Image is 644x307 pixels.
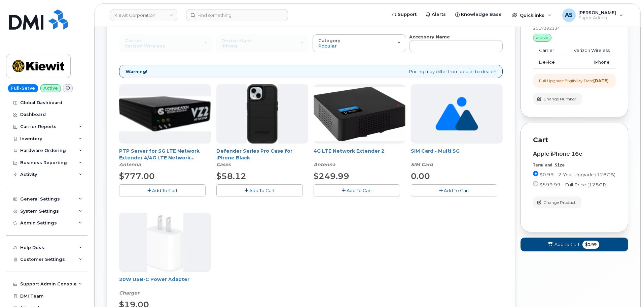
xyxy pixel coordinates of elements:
[411,161,433,167] em: SIM Card
[119,276,189,282] a: 20W USB-C Power Adapter
[533,93,582,105] button: Change Number
[435,84,478,144] img: no_image_found-2caef05468ed5679b831cfe6fc140e25e0c280774317ffc20a367ab7fd17291e.png
[533,196,581,208] button: Change Product
[533,171,538,176] input: $0.99 - 2 Year Upgrade (128GB)
[444,188,469,193] span: Add To Cart
[119,148,211,168] div: PTP Server for 5G LTE Network Extender 4/4G LTE Network Extender 3
[533,44,563,57] td: Carrier
[216,161,230,167] em: Cases
[216,184,303,196] button: Add To Cart
[313,34,406,52] button: Category Popular
[533,181,538,186] input: $599.99 - Full Price (128GB)
[409,34,450,39] strong: Accessory Name
[126,68,147,75] strong: Warning!
[540,172,615,177] span: $0.99 - 2 Year Upgrade (128GB)
[533,151,616,157] div: Apple iPhone 16e
[461,11,502,18] span: Knowledge Base
[110,9,177,21] a: Kiewit Corporation
[314,184,400,196] button: Add To Cart
[543,96,576,102] span: Change Number
[152,188,178,193] span: Add To Cart
[540,182,608,187] span: $599.99 - Full Price (128GB)
[314,161,335,167] em: Antenna
[147,213,183,272] img: apple20w.jpg
[411,148,460,154] a: SIM Card - Multi 5G
[216,171,246,181] span: $58.12
[249,188,275,193] span: Add To Cart
[558,8,628,22] div: Alexander Strull
[119,96,211,131] img: Casa_Sysem.png
[347,188,372,193] span: Add To Cart
[247,84,278,144] img: defenderiphone14.png
[554,241,580,248] span: Add to Cart
[119,184,206,196] button: Add To Cart
[520,12,544,18] span: Quicklinks
[318,43,337,49] span: Popular
[186,9,288,21] input: Find something...
[533,25,616,31] div: 2017392134
[565,11,573,19] span: AS
[578,10,616,15] span: [PERSON_NAME]
[582,241,599,249] span: $0.99
[411,171,430,181] span: 0.00
[387,8,421,21] a: Support
[543,199,576,206] span: Change Product
[615,278,639,302] iframe: Messenger Launcher
[578,15,616,21] span: Super Admin
[421,8,451,21] a: Alerts
[119,276,211,296] div: 20W USB-C Power Adapter
[314,87,405,141] img: 4glte_extender.png
[533,34,551,42] div: active
[314,148,405,168] div: 4G LTE Network Extender 2
[119,290,139,296] em: Charger
[216,148,292,161] a: Defender Series Pro Case for iPhone Black
[539,78,609,84] div: Full Upgrade Eligibility Date
[451,8,506,21] a: Knowledge Base
[314,171,349,181] span: $249.99
[119,171,155,181] span: $777.00
[563,56,616,68] td: iPhone
[411,184,497,196] button: Add To Cart
[314,148,385,154] a: 4G LTE Network Extender 2
[521,238,628,251] button: Add to Cart $0.99
[533,162,616,168] div: Term and Size
[533,135,616,145] p: Cart
[593,78,609,83] strong: [DATE]
[507,8,556,22] div: Quicklinks
[398,11,417,18] span: Support
[432,11,446,18] span: Alerts
[411,148,503,168] div: SIM Card - Multi 5G
[119,161,141,167] em: Antenna
[119,65,503,79] div: Pricing may differ from dealer to dealer!
[216,148,308,168] div: Defender Series Pro Case for iPhone Black
[533,56,563,68] td: Device
[318,38,341,43] span: Category
[563,44,616,57] td: Verizon Wireless
[119,148,200,167] a: PTP Server for 5G LTE Network Extender 4/4G LTE Network Extender 3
